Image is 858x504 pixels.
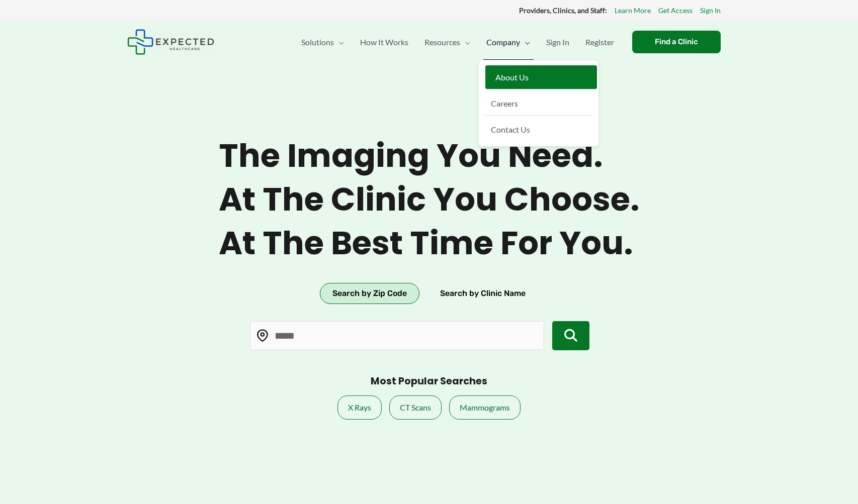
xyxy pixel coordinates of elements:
h3: Most Popular Searches [371,375,487,388]
span: Register [585,25,614,60]
span: At the best time for you. [219,224,640,263]
a: About Us [485,65,597,89]
span: Sign In [546,25,569,60]
a: Find a Clinic [632,31,721,53]
a: Get Access [658,4,693,17]
span: Solutions [301,25,334,60]
a: Mammograms [449,395,521,420]
a: Sign In [700,4,721,17]
span: Menu Toggle [460,25,470,60]
img: Expected Healthcare Logo - side, dark font, small [127,29,214,55]
span: Menu Toggle [520,25,530,60]
img: Location pin [256,329,269,342]
a: Contact Us [483,118,594,141]
a: ResourcesMenu Toggle [416,25,478,60]
span: About Us [495,72,529,82]
button: Search by Zip Code [320,283,419,304]
a: How It Works [352,25,416,60]
span: Menu Toggle [334,25,344,60]
strong: Providers, Clinics, and Staff: [519,6,607,15]
a: X Rays [337,395,382,420]
span: How It Works [360,25,408,60]
a: Careers [483,91,594,116]
span: Careers [491,98,518,108]
a: Register [577,25,622,60]
nav: Primary Site Navigation [293,25,622,60]
span: Company [486,25,520,60]
span: Resources [424,25,460,60]
button: Search by Clinic Name [427,283,538,304]
span: Contact Us [491,125,530,134]
span: At the clinic you choose. [219,180,640,219]
span: The imaging you need. [219,137,640,175]
a: CT Scans [389,395,442,420]
a: SolutionsMenu Toggle [293,25,352,60]
a: CompanyMenu Toggle [478,25,538,60]
a: Learn More [615,4,651,17]
a: Sign In [538,25,577,60]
